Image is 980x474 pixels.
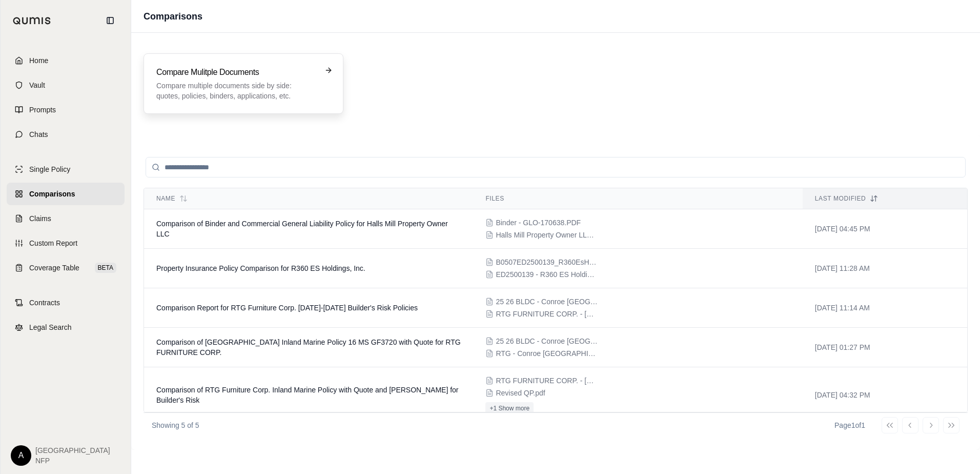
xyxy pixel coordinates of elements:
[815,194,955,203] div: Last modified
[7,98,125,121] a: Prompts
[496,297,598,307] span: 25 26 BLDC - Conroe TX - Policy (Agent copy).pdf
[7,123,125,146] a: Chats
[156,66,316,78] h3: Compare Mulitple Documents
[29,105,56,115] span: Prompts
[13,17,51,25] img: Qumis Logo
[7,232,125,254] a: Custom Report
[496,388,545,398] span: Revised QP.pdf
[803,209,967,249] td: [DATE] 04:45 PM
[7,158,125,181] a: Single Policy
[156,194,461,203] div: Name
[834,420,865,430] div: Page 1 of 1
[156,386,459,404] span: Comparison of RTG Furniture Corp. Inland Marine Policy with Quote and Binder for Builder's Risk
[803,367,967,423] td: [DATE] 04:32 PM
[102,12,118,29] button: Collapse sidebar
[11,445,31,466] div: A
[95,263,116,273] span: BETA
[7,74,125,96] a: Vault
[803,249,967,288] td: [DATE] 11:28 AM
[496,230,598,240] span: Halls Mill Property Owner LLC - Pol# GLO-170638 - Stamped Policy.pdf
[156,220,448,238] span: Comparison of Binder and Commercial General Liability Policy for Halls Mill Property Owner LLC
[7,291,125,314] a: Contracts
[29,263,79,273] span: Coverage Table
[7,49,125,72] a: Home
[29,322,72,332] span: Legal Search
[803,288,967,328] td: [DATE] 11:14 AM
[496,309,598,319] span: RTG FURNITURE CORP. - 2025-2026 Policy Copy.pdf
[496,269,598,280] span: ED2500139 - R360 ES Holdings Inc - Debit Note 0001PM.pdf
[7,207,125,230] a: Claims
[496,336,598,346] span: 25 26 BLDC - Conroe TX - Policy (Agent copy).pdf
[29,213,51,224] span: Claims
[29,298,60,308] span: Contracts
[35,456,110,466] span: NFP
[7,183,125,205] a: Comparisons
[29,164,70,174] span: Single Policy
[144,9,202,24] h1: Comparisons
[473,188,802,209] th: Files
[29,80,45,90] span: Vault
[152,420,199,430] p: Showing 5 of 5
[29,55,48,66] span: Home
[29,238,77,248] span: Custom Report
[7,256,125,279] a: Coverage TableBETA
[156,264,365,272] span: Property Insurance Policy Comparison for R360 ES Holdings, Inc.
[29,129,48,140] span: Chats
[156,304,418,312] span: Comparison Report for RTG Furniture Corp. 2025-2026 Builder's Risk Policies
[496,348,598,359] span: RTG - Conroe TX - Hartford Quote.pdf
[7,316,125,339] a: Legal Search
[496,257,598,267] span: B0507ED2500139_R360EsHoldingsI.pdf
[156,338,461,357] span: Comparison of Hartford Inland Marine Policy 16 MS GF3720 with Quote for RTG FURNITURE CORP.
[29,189,75,199] span: Comparisons
[35,445,110,456] span: [GEOGRAPHIC_DATA]
[156,81,316,101] p: Compare multiple documents side by side: quotes, policies, binders, applications, etc.
[803,328,967,367] td: [DATE] 01:27 PM
[496,376,598,386] span: RTG FURNITURE CORP. - 2025-2026 Policy Copy.pdf
[485,402,534,414] button: +1 Show more
[496,218,581,228] span: Binder - GLO-170638.PDF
